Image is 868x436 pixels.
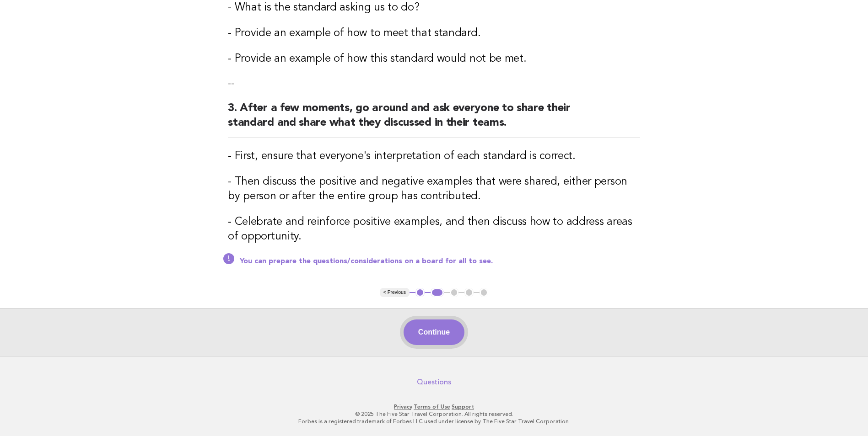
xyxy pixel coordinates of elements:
h3: - Then discuss the positive and negative examples that were shared, either person by person or af... [228,175,640,204]
p: Forbes is a registered trademark of Forbes LLC used under license by The Five Star Travel Corpora... [154,418,714,425]
p: © 2025 The Five Star Travel Corporation. All rights reserved. [154,410,714,418]
h3: - Provide an example of how to meet that standard. [228,26,640,41]
a: Support [452,404,474,410]
h3: - Celebrate and reinforce positive examples, and then discuss how to address areas of opportunity. [228,215,640,244]
a: Terms of Use [414,404,450,410]
h3: - Provide an example of how this standard would not be met. [228,52,640,66]
p: · · [154,403,714,410]
h3: - First, ensure that everyone's interpretation of each standard is correct. [228,149,640,164]
h3: - What is the standard asking us to do? [228,0,640,15]
h2: 3. After a few moments, go around and ask everyone to share their standard and share what they di... [228,101,640,138]
button: < Previous [380,288,410,297]
p: -- [228,77,640,90]
a: Privacy [394,404,412,410]
button: Continue [404,319,464,345]
a: Questions [417,378,451,387]
button: 1 [415,288,425,297]
button: 2 [431,288,444,297]
p: You can prepare the questions/considerations on a board for all to see. [240,257,640,266]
